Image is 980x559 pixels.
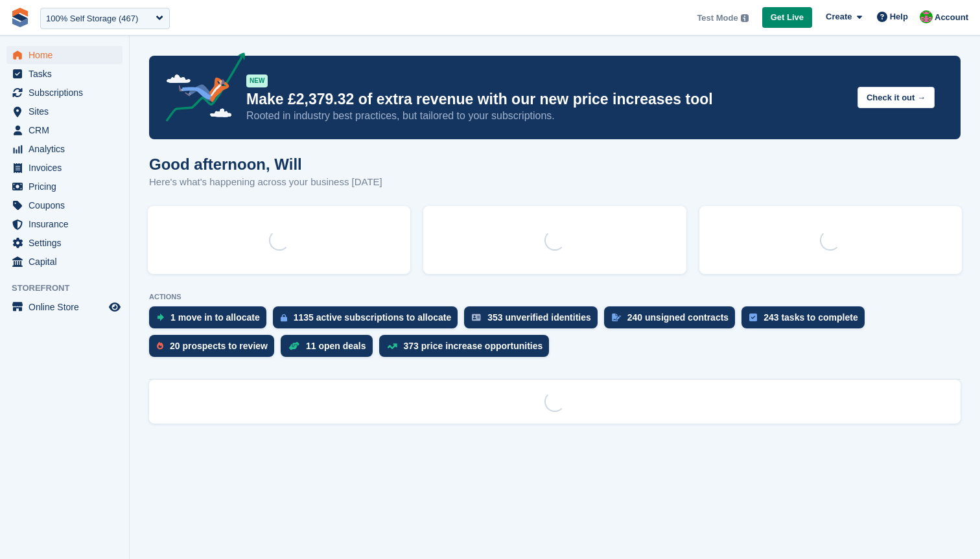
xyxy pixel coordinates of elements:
[157,314,164,321] img: move_ins_to_allocate_icon-fdf77a2bb77ea45bf5b3d319d69a93e2d87916cf1d5bf7949dd705db3b84f3ca.svg
[149,155,382,173] h1: Good afternoon, Will
[404,341,543,351] div: 373 price increase opportunities
[387,343,397,349] img: price_increase_opportunities-93ffe204e8149a01c8c9dc8f82e8f89637d9d84a8eef4429ea346261dce0b2c0.svg
[6,253,122,271] a: menu
[29,234,106,252] span: Settings
[6,65,122,83] a: menu
[762,7,812,29] a: Get Live
[29,46,106,64] span: Home
[6,46,122,64] a: menu
[6,140,122,158] a: menu
[29,65,106,83] span: Tasks
[155,52,246,126] img: price-adjustments-announcement-icon-8257ccfd72463d97f412b2fc003d46551f7dbcb40ab6d574587a9cd5c0d94...
[29,298,106,316] span: Online Store
[6,121,122,139] a: menu
[29,121,106,139] span: CRM
[764,312,858,323] div: 243 tasks to complete
[771,11,804,24] span: Get Live
[6,298,122,316] a: menu
[149,306,273,335] a: 1 move in to allocate
[749,314,757,321] img: task-75834270c22a3079a89374b754ae025e5fb1db73e45f91037f5363f120a921f8.svg
[379,335,556,363] a: 373 price increase opportunities
[29,102,106,120] span: Sites
[149,175,382,190] p: Here's what's happening across your business [DATE]
[157,342,163,350] img: prospect-51fa495bee0391a8d652442698ab0144808aea92771e9ea1ae160a38d050c398.svg
[29,177,106,196] span: Pricing
[29,159,106,177] span: Invoices
[10,8,30,27] img: stora-icon-8386f47178a22dfd0bd8f6a31ec36ba5ce8667c1dd55bd0f319d3a0aa187defe.svg
[170,312,260,323] div: 1 move in to allocate
[6,177,122,196] a: menu
[12,282,129,295] span: Storefront
[697,12,738,25] span: Test Mode
[46,12,138,25] div: 100% Self Storage (467)
[826,10,852,23] span: Create
[294,312,452,323] div: 1135 active subscriptions to allocate
[6,84,122,102] a: menu
[29,84,106,102] span: Subscriptions
[6,102,122,120] a: menu
[246,74,268,87] div: NEW
[612,314,621,321] img: contract_signature_icon-13c848040528278c33f63329250d36e43548de30e8caae1d1a13099fd9432cc5.svg
[29,140,106,158] span: Analytics
[281,335,379,363] a: 11 open deals
[935,11,968,24] span: Account
[6,234,122,252] a: menu
[288,341,299,350] img: deal-1b604bf984904fb50ccaf53a9ad4b4a5d6e5aea283cecdc64d6e3604feb123c2.svg
[6,159,122,177] a: menu
[281,314,287,322] img: active_subscription_to_allocate_icon-d502201f5373d7db506a760aba3b589e785aa758c864c3986d89f69b8ff3...
[741,14,749,22] img: icon-info-grey-7440780725fd019a000dd9b08b2336e03edf1995a4989e88bcd33f0948082b44.svg
[627,312,729,323] div: 240 unsigned contracts
[472,314,481,321] img: verify_identity-adf6edd0f0f0b5bbfe63781bf79b02c33cf7c696d77639b501bdc392416b5a36.svg
[149,335,281,363] a: 20 prospects to review
[6,196,122,214] a: menu
[604,306,741,335] a: 240 unsigned contracts
[29,215,106,233] span: Insurance
[170,341,268,351] div: 20 prospects to review
[29,196,106,214] span: Coupons
[6,215,122,233] a: menu
[890,10,908,23] span: Help
[273,306,465,335] a: 1135 active subscriptions to allocate
[246,109,847,123] p: Rooted in industry best practices, but tailored to your subscriptions.
[149,293,961,301] p: ACTIONS
[487,312,591,323] div: 353 unverified identities
[29,253,106,271] span: Capital
[741,306,871,335] a: 243 tasks to complete
[857,87,935,108] button: Check it out →
[107,299,122,315] a: Preview store
[246,90,847,109] p: Make £2,379.32 of extra revenue with our new price increases tool
[464,306,604,335] a: 353 unverified identities
[306,341,366,351] div: 11 open deals
[920,10,933,23] img: Will McNeilly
